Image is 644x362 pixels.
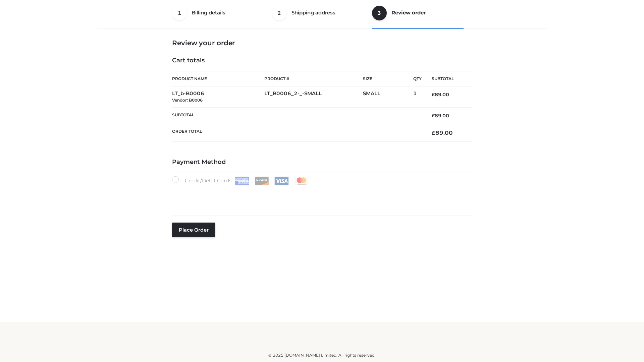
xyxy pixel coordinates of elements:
img: Mastercard [294,177,309,185]
button: Place order [172,223,215,237]
label: Credit/Debit Cards [172,176,309,185]
span: £ [432,129,435,136]
td: LT_b-B0006 [172,86,264,108]
span: £ [432,113,435,119]
small: Vendor: B0006 [172,98,203,103]
th: Product Name [172,71,264,86]
bdi: 89.00 [432,113,449,119]
th: Product # [264,71,363,86]
iframe: Secure payment input frame [171,184,471,208]
bdi: 89.00 [432,92,449,98]
img: Amex [235,177,249,185]
img: Visa [274,177,289,185]
td: SMALL [363,86,413,108]
bdi: 89.00 [432,129,453,136]
th: Subtotal [172,107,422,124]
th: Size [363,71,410,86]
h4: Cart totals [172,57,472,64]
img: Discover [255,177,269,185]
th: Qty [413,71,422,86]
th: Subtotal [422,71,472,86]
div: © 2025 [DOMAIN_NAME] Limited. All rights reserved. [100,352,544,359]
h4: Payment Method [172,159,472,166]
th: Order Total [172,124,422,142]
td: 1 [413,86,422,108]
span: £ [432,92,435,98]
h3: Review your order [172,39,472,47]
td: LT_B0006_2-_-SMALL [264,86,363,108]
